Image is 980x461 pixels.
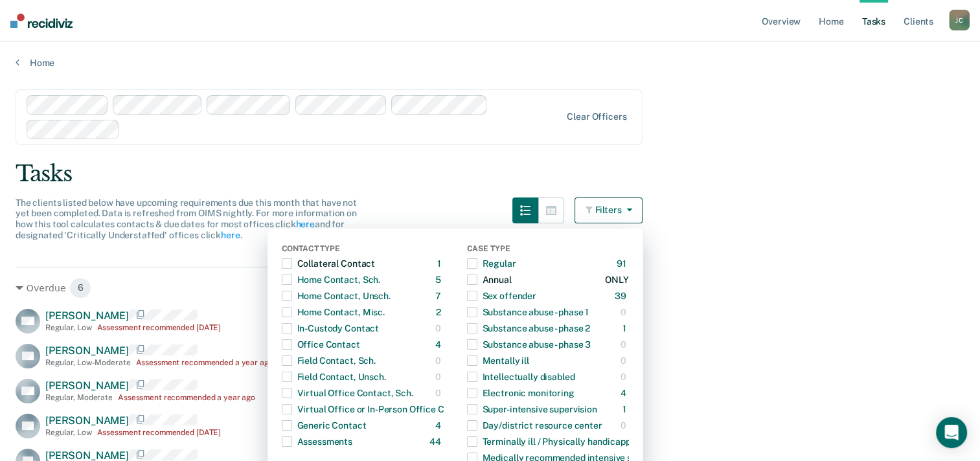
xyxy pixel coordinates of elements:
div: 0 [621,350,629,371]
span: [PERSON_NAME] [45,344,129,357]
div: 91 [617,253,629,274]
div: Overdue 6 [16,278,643,298]
div: 44 [429,431,444,452]
div: 0 [621,415,629,436]
div: 0 [435,383,444,403]
div: Open Intercom Messenger [936,417,967,448]
div: Regular , Low [45,428,92,437]
div: Assessment recommended a year ago [136,358,273,367]
div: 4 [435,415,444,436]
div: 39 [615,286,629,306]
div: Electronic monitoring [467,383,575,403]
div: Regular , Low [45,323,92,332]
div: Intellectually disabled [467,366,575,387]
div: Field Contact, Sch. [282,350,376,371]
div: Field Contact, Unsch. [282,366,386,387]
span: [PERSON_NAME] [45,414,129,427]
div: Tasks [16,161,964,187]
div: 0 [435,350,444,371]
div: 5 [435,269,444,290]
div: Virtual Office or In-Person Office Contact [282,399,472,420]
div: Assessments [282,431,352,452]
div: 7 [435,286,444,306]
div: 4 [435,334,444,355]
div: 0 [621,302,629,322]
div: Terminally ill / Physically handicapped [467,431,641,452]
div: In-Custody Contact [282,318,379,339]
div: ONLY [605,269,628,290]
div: Home Contact, Sch. [282,269,380,290]
div: Mentally ill [467,350,529,371]
a: Home [16,57,964,69]
div: 0 [435,366,444,387]
div: Home Contact, Misc. [282,302,385,322]
div: Substance abuse - phase 1 [467,302,589,322]
div: Regular , Low-Moderate [45,358,131,367]
div: Substance abuse - phase 2 [467,318,591,339]
span: 6 [69,278,92,298]
div: 0 [435,318,444,339]
div: Regular , Moderate [45,393,113,402]
div: Super-intensive supervision [467,399,597,420]
div: Day/district resource center [467,415,602,436]
a: here [295,219,314,229]
div: Contact Type [282,244,444,256]
div: Generic Contact [282,415,367,436]
div: Virtual Office Contact, Sch. [282,383,413,403]
div: Assessment recommended a year ago [118,393,255,402]
div: 0 [621,366,629,387]
button: JC [949,10,970,30]
div: 1 [622,318,629,339]
span: [PERSON_NAME] [45,379,129,392]
div: 2 [436,302,444,322]
div: 1 [437,253,444,274]
div: Home Contact, Unsch. [282,286,391,306]
div: Office Contact [282,334,360,355]
div: 1 [622,399,629,420]
div: Assessment recommended [DATE] [97,428,222,437]
div: Clear officers [567,111,626,122]
div: J C [949,10,970,30]
span: The clients listed below have upcoming requirements due this month that have not yet been complet... [16,197,357,240]
div: 4 [621,383,629,403]
div: Sex offender [467,286,536,306]
div: Annual [467,269,512,290]
div: Case Type [467,244,629,256]
div: Regular [467,253,516,274]
div: 0 [621,334,629,355]
div: Collateral Contact [282,253,375,274]
span: [PERSON_NAME] [45,309,129,322]
button: Filters [575,197,643,223]
div: Substance abuse - phase 3 [467,334,591,355]
img: Recidiviz [10,14,73,28]
div: Assessment recommended [DATE] [97,323,222,332]
a: here [221,230,240,240]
